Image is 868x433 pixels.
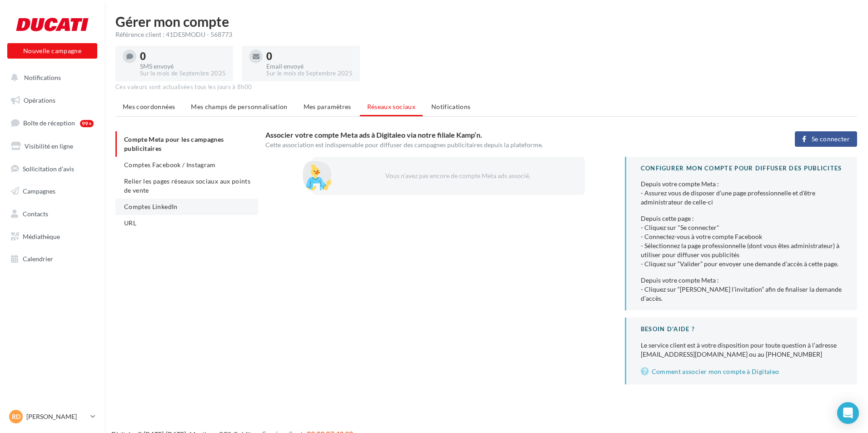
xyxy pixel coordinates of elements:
[5,113,99,133] a: Boîte de réception99+
[124,203,178,210] span: Comptes LinkedIn
[5,159,99,179] a: Sollicitation d'avis
[23,119,75,127] span: Boîte de réception
[115,30,857,39] div: Référence client : 41DESMODIJ - 568773
[12,412,20,421] span: RD
[25,142,73,150] span: Visibilité en ligne
[641,276,843,303] div: Depuis votre compte Meta : - Cliquez sur “[PERSON_NAME] l’invitation” afin de finaliser la demand...
[7,43,97,59] button: Nouvelle campagne
[26,412,87,421] p: [PERSON_NAME]
[115,83,857,91] div: Ces valeurs sont actualisées tous les jours à 8h00
[641,325,843,333] div: BESOIN D'AIDE ?
[641,214,843,269] div: Depuis cette page : - Cliquez sur "Se connecter" - Connectez-vous à votre compte Facebook - Sélec...
[431,103,471,110] span: Notifications
[123,103,175,110] span: Mes coordonnées
[124,219,136,227] span: URL
[266,63,352,70] div: Email envoyé
[140,51,226,61] div: 0
[5,182,99,201] a: Campagnes
[266,70,352,78] div: Sur le mois de Septembre 2025
[24,96,55,104] span: Opérations
[23,164,74,172] span: Sollicitation d'avis
[5,249,99,269] a: Calendrier
[5,204,99,224] a: Contacts
[812,135,850,143] span: Se connecter
[124,161,216,169] span: Comptes Facebook / Instagram
[140,70,226,78] div: Sur le mois de Septembre 2025
[641,164,843,173] div: CONFIGURER MON COMPTE POUR DIFFUSER DES PUBLICITES
[23,255,53,263] span: Calendrier
[23,187,55,195] span: Campagnes
[795,131,857,147] button: Se connecter
[23,210,48,218] span: Contacts
[24,74,61,81] span: Notifications
[641,179,843,207] div: Depuis votre compte Meta : - Assurez vous de disposer d’une page professionnelle et d'être admini...
[23,233,60,240] span: Médiathèque
[115,15,857,28] h1: Gérer mon compte
[266,51,352,61] div: 0
[837,402,859,424] div: Open Intercom Messenger
[5,91,99,110] a: Opérations
[5,137,99,156] a: Visibilité en ligne
[265,140,738,149] div: Cette association est indispensable pour diffuser des campagnes publicitaires depuis la plateforme.
[5,68,95,87] button: Notifications
[124,177,250,194] span: Relier les pages réseaux sociaux aux points de vente
[304,103,351,110] span: Mes paramètres
[5,227,99,246] a: Médiathèque
[265,131,738,139] h3: Associer votre compte Meta ads à Digitaleo via notre filiale Kamp’n.
[7,408,97,425] a: RD [PERSON_NAME]
[80,120,94,127] div: 99+
[341,171,570,180] div: Vous n’avez pas encore de compte Meta ads associé.
[641,366,843,377] a: Comment associer mon compte à Digitaleo
[140,63,226,70] div: SMS envoyé
[641,341,843,359] div: Le service client est à votre disposition pour toute question à l’adresse [EMAIL_ADDRESS][DOMAIN_...
[191,103,288,110] span: Mes champs de personnalisation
